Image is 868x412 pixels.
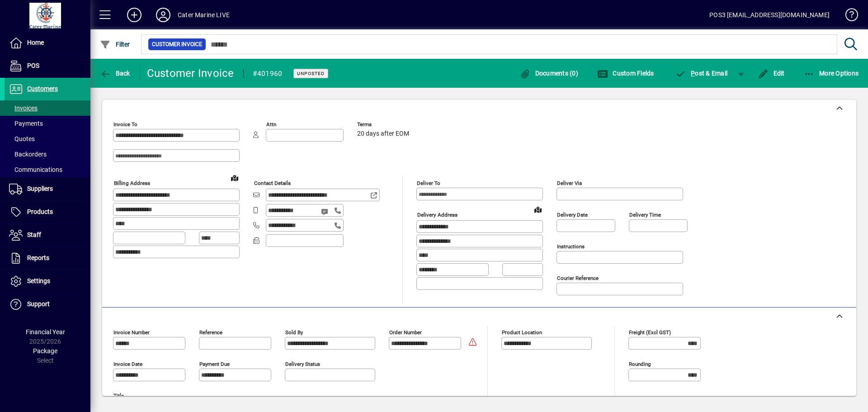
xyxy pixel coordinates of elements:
button: Filter [98,36,132,52]
span: Unposted [297,71,325,76]
div: Cater Marine LIVE [178,8,230,22]
span: Invoices [9,104,38,112]
button: Send SMS [315,201,336,223]
mat-label: Title [113,393,124,399]
div: #401960 [253,66,283,81]
div: Customer Invoice [147,66,234,81]
span: Support [27,300,50,308]
span: More Options [804,70,859,77]
mat-label: Deliver To [417,180,440,186]
mat-label: Rounding [629,361,651,367]
span: 20 days after EOM [357,130,409,137]
button: Profile [149,7,178,23]
span: Payments [9,120,43,127]
mat-label: Deliver via [557,180,582,186]
button: Edit [755,65,787,81]
a: Quotes [5,131,90,147]
a: Products [5,201,90,223]
mat-label: Invoice number [113,329,150,336]
span: Backorders [9,151,47,158]
span: Reports [27,254,49,261]
mat-label: Instructions [557,243,585,250]
a: POS [5,55,90,77]
span: Package [33,347,57,355]
a: Knowledge Base [839,2,857,31]
button: Custom Fields [595,65,656,81]
button: More Options [802,65,861,81]
mat-label: Courier Reference [557,275,599,281]
span: Quotes [9,135,35,142]
span: Documents (0) [519,70,578,77]
span: Financial Year [26,328,65,336]
mat-label: Delivery date [557,212,588,218]
mat-label: Delivery status [285,361,320,367]
mat-label: Product location [502,329,542,336]
span: Terms [357,122,411,128]
div: POS3 [EMAIL_ADDRESS][DOMAIN_NAME] [709,8,830,22]
button: Add [120,7,149,23]
button: Post & Email [671,65,732,81]
mat-label: Sold by [285,329,303,336]
span: Customers [27,85,58,92]
span: P [691,70,695,77]
span: ost & Email [675,70,728,77]
span: Products [27,208,53,215]
mat-label: Payment due [199,361,230,367]
span: Edit [758,70,785,77]
span: Back [100,70,130,77]
mat-label: Invoice date [113,361,142,367]
span: Staff [27,231,41,238]
a: Reports [5,247,90,270]
mat-label: Invoice To [113,121,137,128]
span: Settings [27,277,50,284]
span: POS [27,62,39,69]
app-page-header-button: Back [90,65,140,81]
span: Communications [9,166,62,173]
a: Support [5,293,90,316]
a: Suppliers [5,178,90,200]
span: Home [27,39,44,46]
mat-label: Freight (excl GST) [629,329,671,336]
a: Settings [5,270,90,293]
a: Payments [5,116,90,131]
span: Filter [100,41,130,48]
a: Invoices [5,100,90,116]
a: View on map [531,202,545,217]
a: Backorders [5,147,90,162]
mat-label: Reference [199,329,222,336]
mat-label: Attn [266,121,276,128]
span: Custom Fields [597,70,654,77]
span: Suppliers [27,185,53,192]
a: Home [5,32,90,54]
mat-label: Delivery time [629,212,661,218]
a: Communications [5,162,90,177]
a: Staff [5,224,90,246]
span: Customer Invoice [152,40,202,49]
button: Back [98,65,132,81]
mat-label: Order number [389,329,422,336]
button: Documents (0) [517,65,580,81]
a: View on map [227,170,242,185]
